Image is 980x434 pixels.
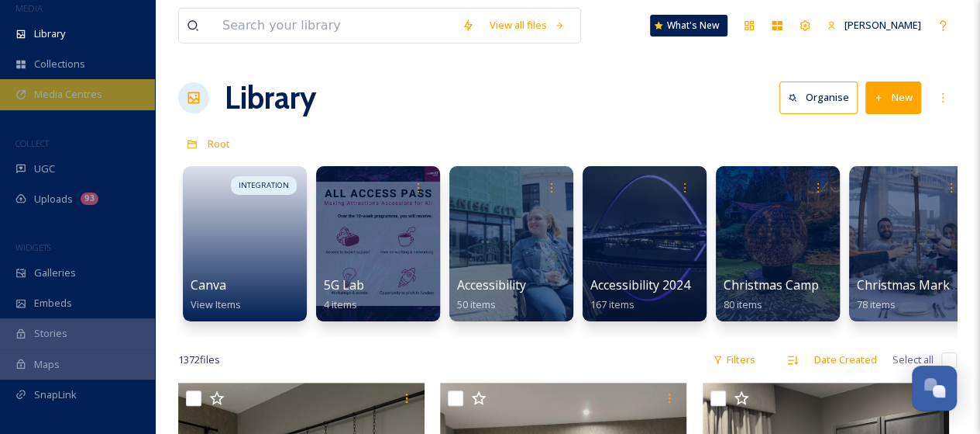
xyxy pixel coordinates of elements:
button: Organise [779,82,858,113]
span: Galleries [34,266,76,280]
span: Library [34,26,65,41]
a: INTEGRATIONCanvaView Items [178,158,311,321]
span: Accessibility [457,276,526,293]
span: 78 items [857,297,896,311]
span: 167 items [590,297,634,311]
span: Canva [191,276,226,293]
div: Filters [705,345,763,375]
span: 80 items [724,297,762,311]
span: Media Centres [34,87,102,102]
span: WIDGETS [15,241,51,253]
a: [PERSON_NAME] [819,10,929,40]
input: Search your library [215,9,454,43]
button: New [865,82,921,113]
span: Christmas Markets [857,276,968,293]
a: Accessibility 2024167 items [590,278,690,311]
span: Christmas Campaign [724,276,844,293]
a: What's New [650,15,727,36]
span: SnapLink [34,387,77,402]
span: [PERSON_NAME] [844,18,921,32]
span: MEDIA [15,2,43,14]
a: Christmas Markets78 items [857,278,968,311]
span: 5G Lab [324,276,364,293]
a: 5G Lab4 items [324,278,364,311]
a: Organise [779,82,865,113]
a: Root [208,134,230,153]
span: Collections [34,57,85,71]
span: Select all [892,352,934,367]
a: Christmas Campaign80 items [724,278,844,311]
span: Embeds [34,296,72,311]
div: 93 [81,193,98,205]
span: Maps [34,357,60,372]
span: UGC [34,161,55,176]
a: Library [225,75,316,121]
span: COLLECT [15,137,49,149]
a: Accessibility50 items [457,278,526,311]
a: View all files [482,10,573,40]
span: Accessibility 2024 [590,276,690,293]
span: View Items [191,297,241,311]
span: 50 items [457,297,496,311]
span: 4 items [324,297,357,311]
span: Root [208,137,230,151]
span: INTEGRATION [239,180,289,191]
div: Date Created [806,345,885,375]
span: 1372 file s [178,352,220,367]
span: Uploads [34,192,73,207]
span: Stories [34,326,67,341]
button: Open Chat [912,366,957,411]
